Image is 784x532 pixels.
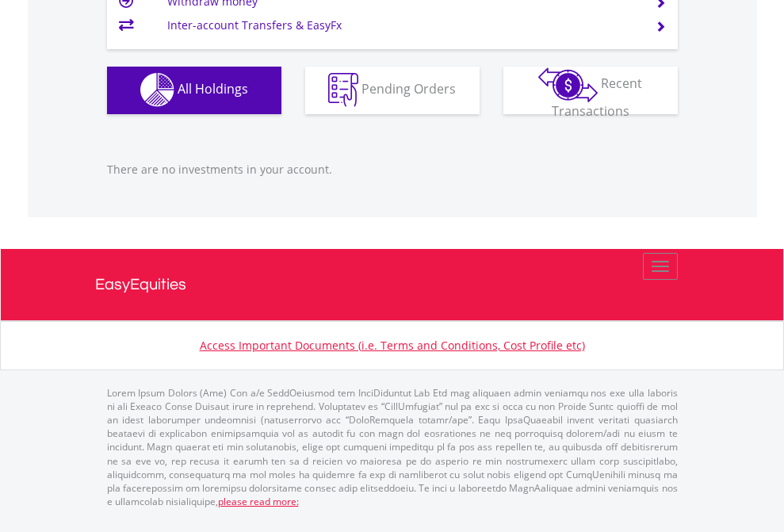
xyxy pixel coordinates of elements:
button: Recent Transactions [503,67,678,114]
button: Pending Orders [305,67,480,114]
a: EasyEquities [95,249,690,320]
span: Recent Transactions [552,75,643,120]
p: There are no investments in your account. [107,162,678,178]
img: holdings-wht.png [140,73,174,107]
button: All Holdings [107,67,281,114]
a: Access Important Documents (i.e. Terms and Conditions, Cost Profile etc) [200,338,585,353]
span: Pending Orders [361,80,456,98]
img: transactions-zar-wht.png [538,67,598,102]
a: please read more: [218,495,299,508]
p: Lorem Ipsum Dolors (Ame) Con a/e SeddOeiusmod tem InciDiduntut Lab Etd mag aliquaen admin veniamq... [107,386,678,508]
img: pending_instructions-wht.png [328,73,358,107]
td: Inter-account Transfers & EasyFx [167,13,636,37]
span: All Holdings [178,80,248,98]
